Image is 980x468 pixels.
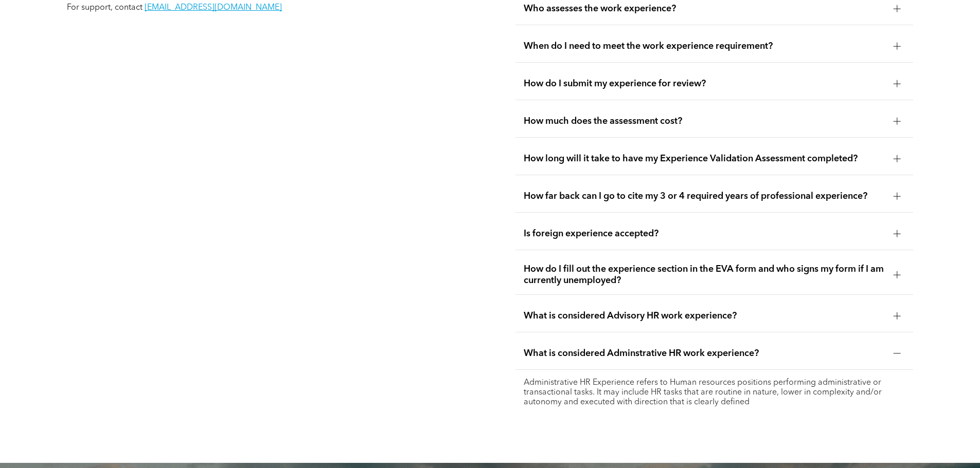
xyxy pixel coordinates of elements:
span: How much does the assessment cost? [524,116,885,127]
span: How far back can I go to cite my 3 or 4 required years of professional experience? [524,191,885,202]
span: How do I submit my experience for review? [524,78,885,89]
span: When do I need to meet the work experience requirement? [524,41,885,52]
span: How long will it take to have my Experience Validation Assessment completed? [524,153,885,164]
span: How do I fill out the experience section in the EVA form and who signs my form if I am currently ... [524,264,885,286]
span: What is considered Advisory HR work experience? [524,310,885,322]
span: What is considered Adminstrative HR work experience? [524,348,885,359]
span: Who assesses the work experience? [524,3,885,14]
p: Administrative HR Experience refers to Human resources positions performing administrative or tra... [524,378,905,407]
span: Is foreign experience accepted? [524,228,885,239]
a: [EMAIL_ADDRESS][DOMAIN_NAME] [145,4,282,12]
span: For support, contact [67,4,142,12]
